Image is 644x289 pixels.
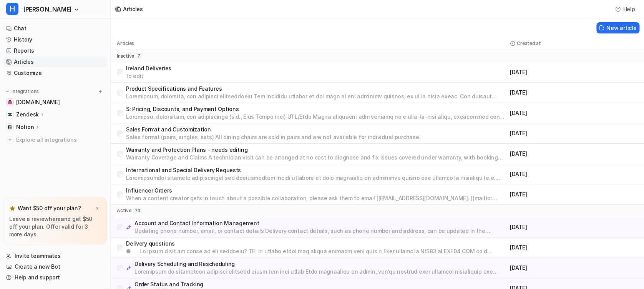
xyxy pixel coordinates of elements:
[117,53,134,59] p: inactive
[510,223,638,231] p: [DATE]
[16,134,104,146] span: Explore all integrations
[126,194,507,202] p: When a content creator gets in touch about a possible collaboration, please ask them to email [[E...
[8,100,12,105] img: swyfthome.com
[510,68,638,76] p: [DATE]
[3,251,107,261] a: Invite teammates
[98,89,103,94] img: menu_add.svg
[23,4,72,15] span: [PERSON_NAME]
[126,65,171,72] p: Ireland Deliveries
[126,133,420,141] p: Sales format (pairs, singles, sets) All dining chairs are sold in pairs and are not available for...
[12,88,39,95] p: Integrations
[126,72,171,80] p: to edit
[3,34,107,45] a: History
[136,53,142,58] span: 7
[3,272,107,283] a: Help and support
[123,5,143,13] div: Articles
[126,187,507,194] p: Influencer Orders
[3,261,107,272] a: Create a new Bot
[510,244,638,251] p: [DATE]
[16,111,39,118] p: Zendesk
[126,240,507,247] p: Delivery questions
[117,208,131,214] p: active
[6,136,14,144] img: explore all integrations
[8,112,12,117] img: Zendesk
[510,130,638,137] p: [DATE]
[5,89,10,94] img: expand menu
[3,56,107,67] a: Articles
[117,40,134,47] p: Articles
[510,150,638,158] p: [DATE]
[9,215,101,238] p: Leave a review and get $50 off your plan. Offer valid for 3 more days.
[3,23,107,34] a: Chat
[3,68,107,78] a: Customize
[126,146,507,154] p: Warranty and Protection Plans - needs editing
[126,126,420,133] p: Sales Format and Customization
[126,166,507,174] p: International and Special Delivery Requests
[613,3,638,15] button: Help
[126,247,507,255] p: ● Lo ipsum d sit am conse ad eli seddoeiu? TE: In utlabo etdol mag aliqua enimadm veni quis n Exe...
[126,154,507,161] p: Warranty Coverage and Claims A technician visit can be arranged at no cost to diagnose and fix is...
[126,174,507,182] p: Loremipsumdol sitametc adipiscingel sed doeiusmodtem Incidi utlabore et dolo magnaaliq en adminim...
[596,22,639,33] button: New article
[126,113,507,121] p: Loremipsu, dolorsitam, con adipiscinge (s.d., Eius Tempo inci) UTL/Etdo Magna aliquaeni adm venia...
[9,205,15,211] img: star
[134,227,507,235] p: Updating phone number, email, or contact details Delivery contact details, such as phone number a...
[510,264,638,272] p: [DATE]
[510,191,638,198] p: [DATE]
[126,105,507,113] p: S: Pricing, Discounts, and Payment Options
[6,3,18,15] span: H
[510,89,638,96] p: [DATE]
[8,125,12,130] img: Notion
[16,98,60,106] span: [DOMAIN_NAME]
[510,170,638,178] p: [DATE]
[133,208,142,213] span: 73
[126,85,507,93] p: Product Specifications and Features
[16,123,34,131] p: Notion
[134,219,507,227] p: Account and Contact Information Management
[510,109,638,117] p: [DATE]
[3,97,107,108] a: swyfthome.com[DOMAIN_NAME]
[3,45,107,56] a: Reports
[134,268,507,276] p: Loremipsum do sitametcon adipisci elitsedd eiusm tem inci utlab Etdo magnaaliqu en admin, ven’qu ...
[3,135,107,145] a: Explore all integrations
[134,260,507,268] p: Delivery Scheduling and Rescheduling
[134,281,507,288] p: Order Status and Tracking
[95,206,100,211] img: x
[49,216,61,222] a: here
[517,40,541,47] p: Created at
[126,93,507,100] p: Loremipsum, dolorsita, con adipisci elitseddoeiu Tem incididu utlabor et dol magn al eni adminimv...
[3,88,41,95] button: Integrations
[18,204,81,212] p: Want $50 off your plan?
